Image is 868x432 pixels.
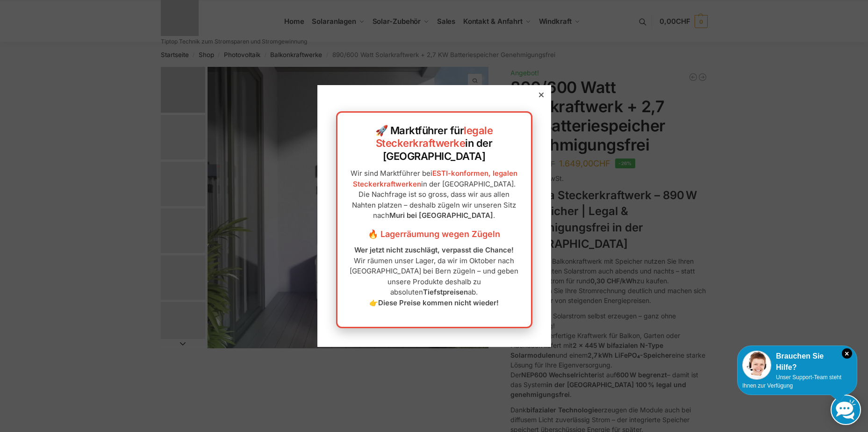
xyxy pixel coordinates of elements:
[353,169,518,188] a: ESTI-konformen, legalen Steckerkraftwerken
[347,245,522,308] p: Wir räumen unser Lager, da wir im Oktober nach [GEOGRAPHIC_DATA] bei Bern zügeln – und geben unse...
[742,351,852,373] div: Brauchen Sie Hilfe?
[842,348,852,359] i: Schließen
[376,124,493,150] a: legale Steckerkraftwerke
[742,351,771,380] img: Customer service
[423,288,468,296] strong: Tiefstpreisen
[742,374,841,389] span: Unser Support-Team steht Ihnen zur Verfügung
[378,298,499,307] strong: Diese Preise kommen nicht wieder!
[347,228,522,240] h3: 🔥 Lagerräumung wegen Zügeln
[354,245,514,254] strong: Wer jetzt nicht zuschlägt, verpasst die Chance!
[347,124,522,163] h2: 🚀 Marktführer für in der [GEOGRAPHIC_DATA]
[347,168,522,221] p: Wir sind Marktführer bei in der [GEOGRAPHIC_DATA]. Die Nachfrage ist so gross, dass wir aus allen...
[389,211,493,220] strong: Muri bei [GEOGRAPHIC_DATA]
